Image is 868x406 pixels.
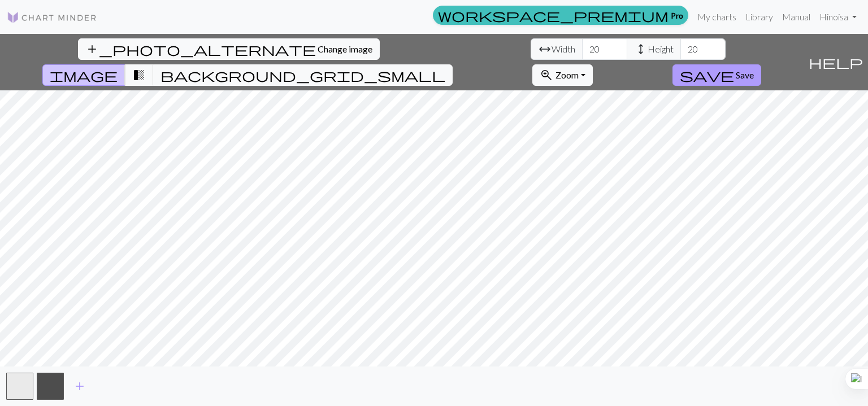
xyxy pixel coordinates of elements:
[132,67,146,83] span: transition_fade
[680,67,734,83] span: save
[804,34,868,90] button: Help
[85,41,316,57] span: add_photo_alternate
[672,64,761,86] button: Save
[634,41,648,57] span: height
[778,6,815,28] a: Manual
[540,67,553,83] span: zoom_in
[809,54,863,70] span: help
[50,67,118,83] span: image
[66,376,94,397] button: Add color
[160,67,445,83] span: background_grid_small
[555,69,579,80] span: Zoom
[741,6,778,28] a: Library
[73,378,86,394] span: add
[815,6,861,28] a: Hinoisa
[78,38,380,60] button: Change image
[438,7,669,23] span: workspace_premium
[552,42,575,56] span: Width
[736,69,754,80] span: Save
[7,11,97,24] img: Logo
[648,42,674,56] span: Height
[693,6,741,28] a: My charts
[318,43,372,54] span: Change image
[433,6,688,25] a: Pro
[532,64,593,86] button: Zoom
[538,41,552,57] span: arrow_range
